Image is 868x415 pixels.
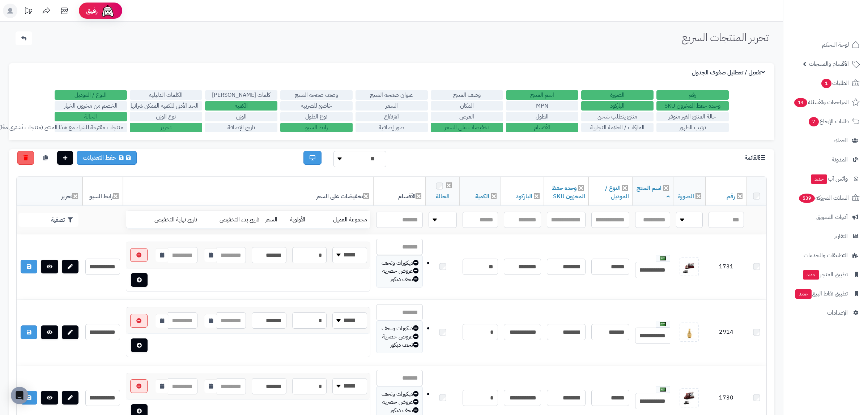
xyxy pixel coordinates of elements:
span: التقارير [834,231,848,241]
label: الحالة [55,112,127,121]
span: أدوات التسويق [816,212,848,222]
a: الكمية [475,192,489,201]
h3: تفعيل / تعطليل صفوف الجدول [692,69,767,76]
label: الارتفاع [356,112,428,121]
h3: القائمة [745,155,767,161]
label: عنوان صفحة المنتج [356,90,428,100]
th: تحرير [17,177,82,206]
label: كلمات [PERSON_NAME] [205,90,277,100]
span: رفيق [86,7,98,15]
a: رقم [727,192,735,201]
img: العربية [660,256,666,260]
label: النوع / الموديل [55,90,127,100]
button: تصفية [18,213,78,227]
label: الحد الأدنى للكمية الممكن شرائها [130,101,202,111]
img: ai-face.png [101,4,115,18]
a: الإعدادات [788,304,864,321]
div: Open Intercom Messenger [11,387,28,404]
a: طلبات الإرجاع7 [788,113,864,130]
label: منتجات مقترحة للشراء مع هذا المنتج (منتجات تُشترى معًا) [55,123,127,132]
label: خاضع للضريبة [280,101,353,111]
td: مجموعة العميل [316,211,370,229]
a: التطبيقات والخدمات [788,247,864,264]
span: 539 [799,194,815,203]
label: وصف صفحة المنتج [280,90,353,100]
label: اسم المنتج [506,90,578,100]
td: 1731 [706,234,747,300]
span: 1 [821,79,831,88]
a: اسم المنتج [637,184,670,201]
a: الطلبات1 [788,74,864,92]
th: تخفيضات على السعر [123,177,373,206]
h1: تحرير المنتجات السريع [682,31,769,43]
div: ديكورات وتحف [380,390,419,398]
a: الصورة [678,192,694,201]
a: تطبيق المتجرجديد [788,266,864,283]
span: جديد [811,174,827,184]
label: الخصم من مخزون الخيار [55,101,127,111]
label: رقم [656,90,729,100]
span: الإعدادات [827,308,848,318]
span: الأقسام والمنتجات [809,59,849,69]
span: جديد [795,289,812,299]
td: تاريخ بدء التخفيض [200,211,262,229]
div: تحف ديكور [380,275,419,284]
label: رابط السيو [280,123,353,132]
div: عروض حصرية [380,267,419,275]
span: تطبيق نقاط البيع [795,289,848,299]
label: وحده حفظ المخزون SKU [656,101,729,111]
img: العربية [660,322,666,326]
span: المراجعات والأسئلة [793,97,849,107]
div: تحف ديكور [380,406,419,415]
div: ديكورات وتحف [380,259,419,267]
span: التطبيقات والخدمات [804,250,848,260]
a: النوع / الموديل [605,184,629,201]
label: الكلمات الدليلية [130,90,202,100]
span: 7 [809,117,819,126]
a: السلات المتروكة539 [788,189,864,207]
div: عروض حصرية [380,398,419,406]
label: الوزن [205,112,277,121]
a: وحده حفظ المخزون SKU [552,184,585,201]
img: logo-2.png [819,5,861,21]
a: الباركود [516,192,532,201]
span: المدونة [832,155,848,165]
label: الكمية [205,101,277,111]
a: تحديثات المنصة [19,4,37,20]
a: المدونة [788,151,864,168]
label: الأقسام [506,123,578,132]
img: العربية [660,388,666,392]
td: 2914 [706,300,747,365]
label: منتج يتطلب شحن [581,112,654,121]
span: لوحة التحكم [822,40,849,50]
a: وآتس آبجديد [788,170,864,187]
a: المراجعات والأسئلة14 [788,94,864,111]
td: الأولوية [287,211,316,229]
label: نوع الوزن [130,112,202,121]
a: تطبيق نقاط البيعجديد [788,285,864,302]
span: طلبات الإرجاع [808,116,849,126]
th: الأقسام [373,177,426,206]
a: التقارير [788,228,864,245]
td: تاريخ نهاية التخفيض [134,211,200,229]
label: وصف المنتج [431,90,503,100]
label: الطول [506,112,578,121]
a: الحالة [436,192,450,201]
span: جديد [803,270,819,280]
label: السعر [356,101,428,111]
th: رابط السيو [82,177,123,206]
label: ترتيب الظهور [656,123,729,132]
span: الطلبات [821,78,849,88]
label: تخفيضات على السعر [431,123,503,132]
a: العملاء [788,132,864,149]
span: وآتس آب [810,174,848,184]
div: عروض حصرية [380,333,419,341]
label: حالة المنتج الغير متوفر [656,112,729,121]
label: المكان [431,101,503,111]
div: ديكورات وتحف [380,324,419,333]
div: تحف ديكور [380,341,419,349]
label: نوع الطول [280,112,353,121]
label: الصورة [581,90,654,100]
span: السلات المتروكة [798,193,849,203]
label: الباركود [581,101,654,111]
